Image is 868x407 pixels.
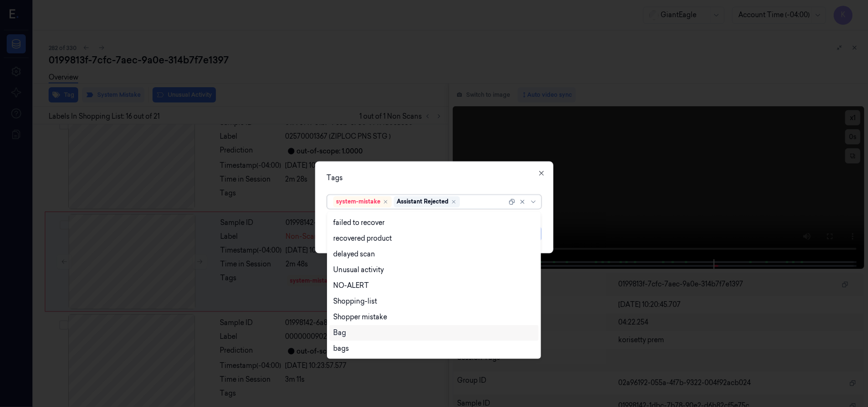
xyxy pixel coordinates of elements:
div: delayed scan [333,249,375,259]
div: Shopping-list [333,296,377,306]
div: system-mistake [337,198,381,206]
div: Bag [333,328,346,338]
div: bags [333,344,349,354]
div: Unusual activity [333,265,384,275]
div: Shopper mistake [333,312,387,322]
div: Assistant Rejected [397,198,449,206]
div: failed to recover [333,218,385,228]
div: Tags [327,173,541,183]
div: Remove ,Assistant Rejected [451,199,457,205]
div: recovered product [333,234,392,244]
div: Remove ,system-mistake [383,199,388,205]
div: NO-ALERT [333,281,369,291]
